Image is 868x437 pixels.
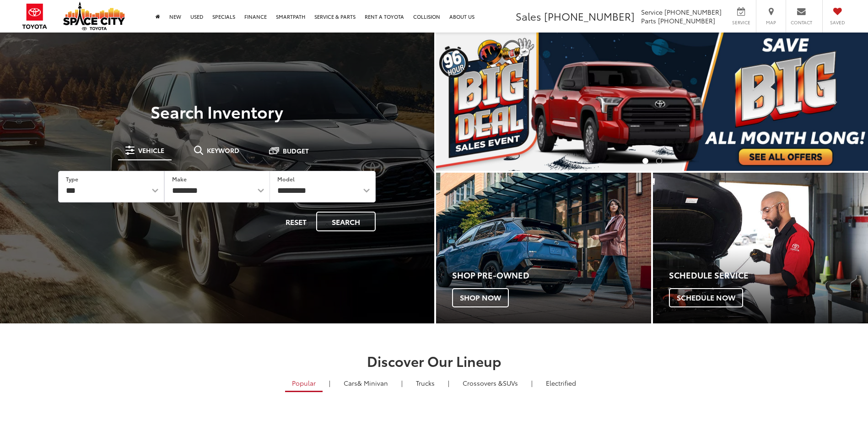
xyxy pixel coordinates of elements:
span: Budget [283,147,309,154]
button: Click to view previous picture. [436,51,501,153]
li: Go to slide number 1. [642,158,648,164]
span: Schedule Now [669,288,743,307]
h3: Search Inventory [38,102,396,120]
li: | [327,378,333,388]
div: Toyota [653,173,868,323]
span: Parts [641,16,656,25]
li: Go to slide number 2. [656,158,662,164]
span: Service [641,7,663,16]
span: Keyword [207,147,239,153]
span: Vehicle [138,147,164,153]
a: Popular [285,375,323,392]
button: Reset [278,212,314,231]
span: Contact [791,19,812,26]
a: SUVs [456,375,525,391]
div: Toyota [436,173,651,323]
label: Make [172,175,187,183]
li: | [446,378,452,388]
h4: Schedule Service [669,271,868,280]
span: & Minivan [357,378,388,388]
span: Service [731,19,751,26]
a: Schedule Service Schedule Now [653,173,868,323]
a: Electrified [539,375,583,391]
button: Search [316,212,376,231]
h2: Discover Our Lineup [112,353,757,368]
a: Trucks [409,375,442,391]
span: [PHONE_NUMBER] [664,7,722,16]
button: Click to view next picture. [803,51,868,153]
label: Model [277,175,295,183]
span: [PHONE_NUMBER] [544,9,635,23]
a: Cars [337,375,395,391]
label: Type [66,175,78,183]
li: | [399,378,405,388]
span: [PHONE_NUMBER] [658,16,715,25]
span: Saved [827,19,847,26]
img: Space City Toyota [63,2,125,30]
a: Shop Pre-Owned Shop Now [436,173,651,323]
span: Sales [516,9,541,23]
span: Crossovers & [463,378,503,388]
li: | [529,378,535,388]
span: Map [761,19,781,26]
span: Shop Now [452,288,509,307]
h4: Shop Pre-Owned [452,271,651,280]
